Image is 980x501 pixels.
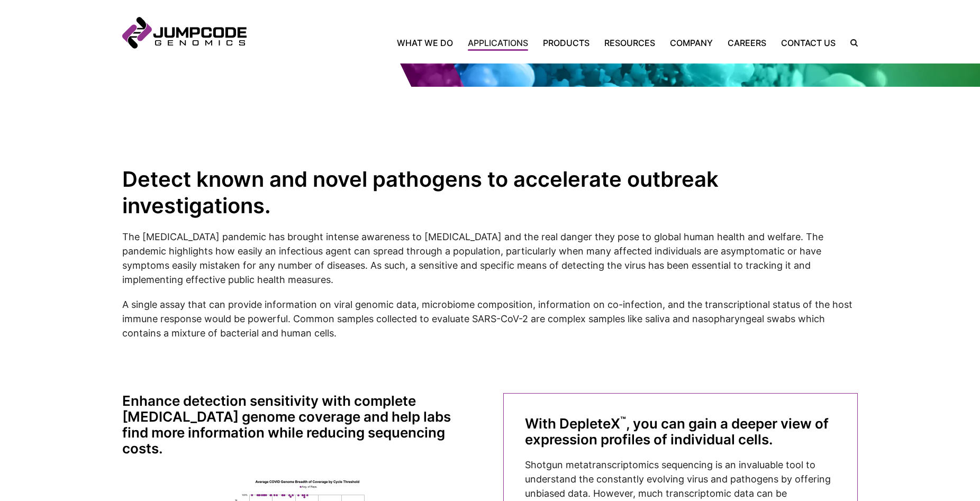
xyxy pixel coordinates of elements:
[460,37,536,49] a: Applications
[663,37,720,49] a: Company
[397,37,460,49] a: What We Do
[247,37,843,49] nav: Primary Navigation
[122,297,858,340] p: A single assay that can provide information on viral genomic data, microbiome composition, inform...
[525,415,829,448] strong: With DepleteX , you can gain a deeper view of expression profiles of individual cells.
[720,37,774,49] a: Careers
[774,37,843,49] a: Contact Us
[843,39,858,47] label: Search the site.
[536,37,597,49] a: Products
[620,414,626,425] sup: ™
[122,166,719,218] strong: Detect known and novel pathogens to accelerate outbreak investigations.
[122,393,477,457] h3: Enhance detection sensitivity with complete [MEDICAL_DATA] genome coverage and help labs find mor...
[122,230,858,287] p: The [MEDICAL_DATA] pandemic has brought intense awareness to [MEDICAL_DATA] and the real danger t...
[597,37,663,49] a: Resources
